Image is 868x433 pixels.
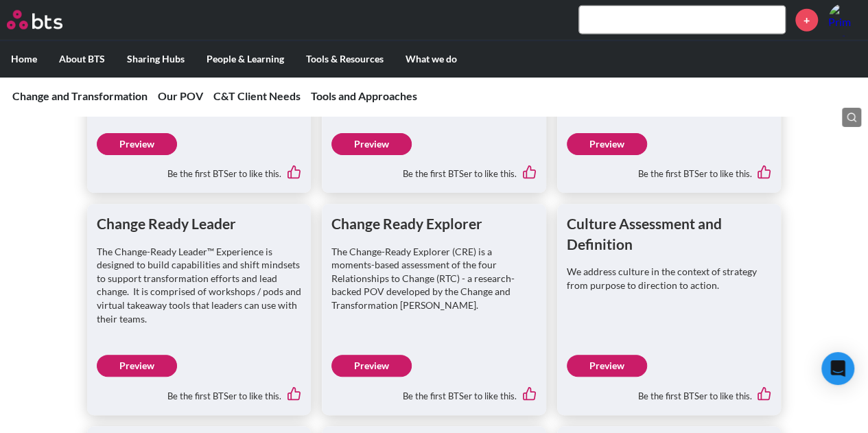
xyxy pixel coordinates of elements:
[567,213,772,254] h1: Culture Assessment and Definition
[97,155,302,184] div: Be the first BTSer to like this.
[331,155,537,184] div: Be the first BTSer to like this.
[97,245,302,326] p: The Change-Ready Leader™ Experience is designed to build capabilities and shift mindsets to suppo...
[97,377,302,406] div: Be the first BTSer to like this.
[795,9,818,32] a: +
[311,89,417,102] a: Tools and Approaches
[821,352,854,385] div: Open Intercom Messenger
[12,89,148,102] a: Change and Transformation
[567,133,647,155] a: Preview
[567,377,772,406] div: Be the first BTSer to like this.
[567,355,647,377] a: Preview
[7,10,62,30] img: BTS Logo
[213,89,301,102] a: C&T Client Needs
[331,245,537,312] p: The Change-Ready Explorer (CRE) is a moments-based assessment of the four Relationships to Change...
[331,377,537,406] div: Be the first BTSer to like this.
[331,133,412,155] a: Preview
[97,213,302,233] h1: Change Ready Leader
[331,355,412,377] a: Preview
[567,265,772,292] p: We address culture in the context of strategy from purpose to direction to action.
[828,3,861,36] img: Prim Sunsermsook
[295,41,395,77] label: Tools & Resources
[158,89,203,102] a: Our POV
[395,41,468,77] label: What we do
[48,41,116,77] label: About BTS
[97,355,177,377] a: Preview
[828,3,861,36] a: Profile
[97,133,177,155] a: Preview
[567,155,772,184] div: Be the first BTSer to like this.
[7,10,88,30] a: Go home
[196,41,295,77] label: People & Learning
[331,213,537,233] h1: Change Ready Explorer
[116,41,196,77] label: Sharing Hubs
